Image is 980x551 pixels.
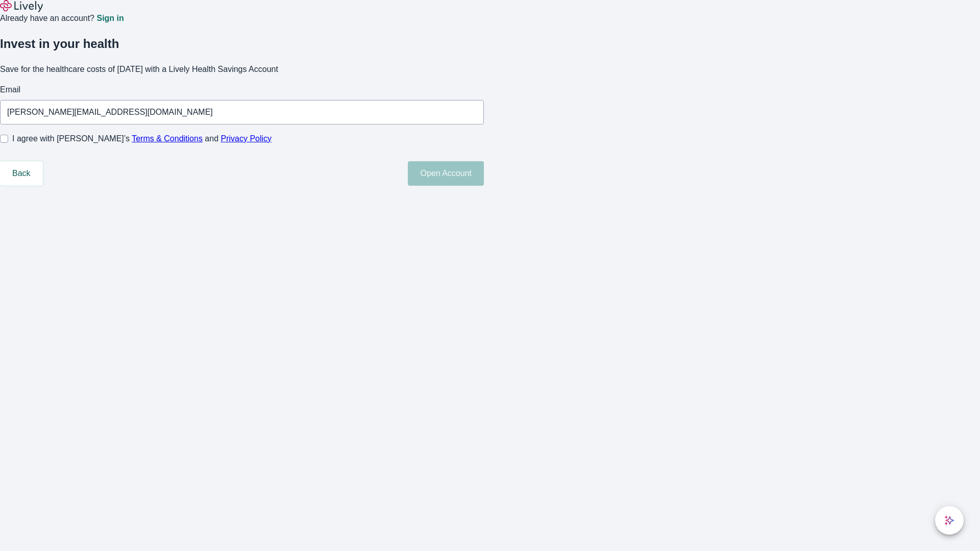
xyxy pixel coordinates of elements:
[96,14,124,22] a: Sign in
[944,515,954,525] svg: Lively AI Assistant
[132,134,203,143] a: Terms & Conditions
[12,133,272,145] span: I agree with [PERSON_NAME]’s and
[221,134,272,143] a: Privacy Policy
[935,506,964,535] button: chat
